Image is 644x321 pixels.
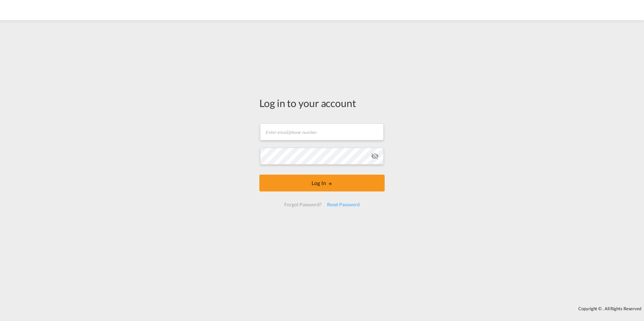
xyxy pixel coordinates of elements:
div: Forgot Password? [282,199,324,211]
input: Enter email/phone number [260,123,384,140]
div: Reset Password [324,199,362,211]
div: Log in to your account [259,96,385,110]
md-icon: icon-eye-off [371,152,379,160]
button: LOGIN [259,175,385,191]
